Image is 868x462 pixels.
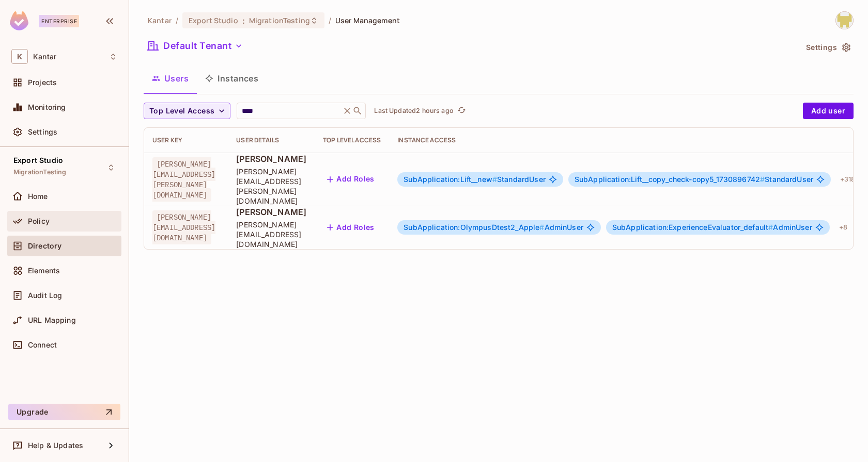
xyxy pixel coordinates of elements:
[152,136,220,144] div: User Key
[144,65,197,91] button: Users
[374,107,453,115] p: Last Updated 2 hours ago
[612,223,773,232] span: SubApplication:ExperienceEvaluator_default
[149,105,214,118] span: Top Level Access
[539,223,544,232] span: #
[575,175,813,184] span: StandardUser
[144,38,247,54] button: Default Tenant
[28,78,57,87] span: Projects
[323,171,379,188] button: Add Roles
[457,106,466,116] span: refresh
[404,223,583,232] span: AdminUser
[612,223,812,232] span: AdminUser
[760,175,765,184] span: #
[323,136,381,144] div: Top Level Access
[323,219,379,236] button: Add Roles
[28,192,48,201] span: Home
[28,267,60,275] span: Elements
[28,341,57,349] span: Connect
[575,175,765,184] span: SubApplication:Lift__copy_check-copy5_1730896742
[28,316,76,324] span: URL Mapping
[28,242,61,250] span: Directory
[8,404,120,420] button: Upgrade
[768,223,773,232] span: #
[835,219,851,236] div: + 8
[28,103,66,111] span: Monitoring
[236,136,306,144] div: User Details
[803,103,854,119] button: Add user
[249,15,310,25] span: MigrationTesting
[329,15,331,25] li: /
[236,206,306,218] span: [PERSON_NAME]
[335,15,400,25] span: User Management
[397,136,859,144] div: Instance Access
[404,175,497,184] span: SubApplication:Lift__new
[11,49,28,64] span: K
[28,217,50,225] span: Policy
[456,105,468,117] button: refresh
[454,105,468,117] span: Click to refresh data
[836,171,860,188] div: + 318
[197,65,267,91] button: Instances
[152,210,215,244] span: [PERSON_NAME][EMAIL_ADDRESS][DOMAIN_NAME]
[236,220,306,249] span: [PERSON_NAME][EMAIL_ADDRESS][DOMAIN_NAME]
[176,15,178,25] li: /
[148,15,172,25] span: the active workspace
[13,156,63,164] span: Export Studio
[33,53,56,61] span: Workspace: Kantar
[404,223,544,232] span: SubApplication:OlympusDtest2_Apple
[189,15,238,25] span: Export Studio
[236,153,306,164] span: [PERSON_NAME]
[39,15,79,27] div: Enterprise
[404,175,546,184] span: StandardUser
[242,16,245,25] span: :
[802,39,854,56] button: Settings
[236,167,306,206] span: [PERSON_NAME][EMAIL_ADDRESS][PERSON_NAME][DOMAIN_NAME]
[152,157,215,202] span: [PERSON_NAME][EMAIL_ADDRESS][PERSON_NAME][DOMAIN_NAME]
[13,168,66,176] span: MigrationTesting
[28,128,57,136] span: Settings
[492,175,497,184] span: #
[836,12,853,29] img: Girishankar.VP@kantar.com
[28,441,83,450] span: Help & Updates
[144,103,230,119] button: Top Level Access
[28,291,62,300] span: Audit Log
[10,11,28,30] img: SReyMgAAAABJRU5ErkJggg==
